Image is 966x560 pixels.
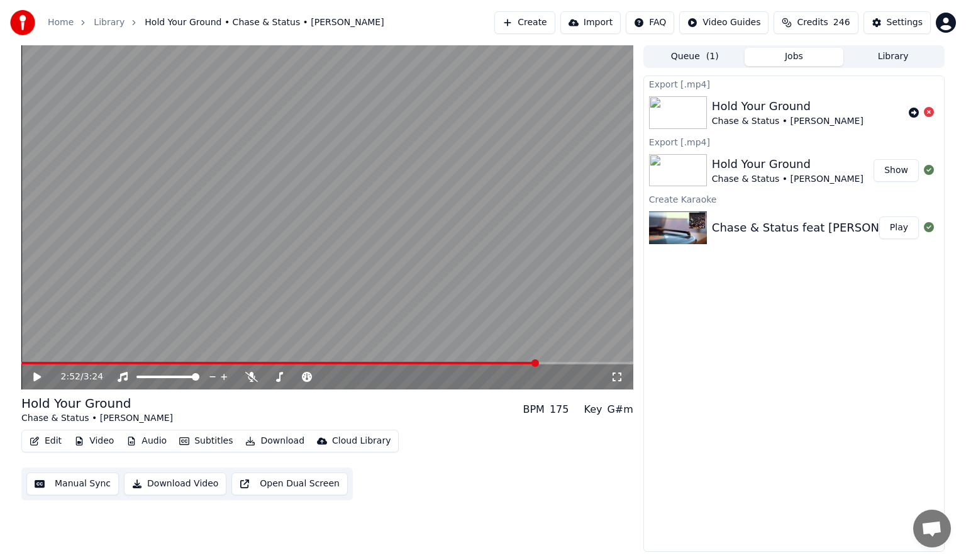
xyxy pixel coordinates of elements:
div: Open chat [913,510,951,547]
div: Hold Your Ground [712,98,863,115]
button: Import [560,11,621,34]
div: Chase & Status • [PERSON_NAME] [712,173,863,186]
button: Video [69,432,119,450]
div: Hold Your Ground [21,395,173,412]
img: youka [10,10,35,35]
div: Chase & Status • [PERSON_NAME] [712,115,863,128]
div: 175 [550,402,569,417]
div: Chase & Status • [PERSON_NAME] [21,412,173,425]
div: Key [584,402,602,417]
button: Jobs [745,48,844,66]
span: ( 1 ) [706,50,719,63]
button: Create [494,11,555,34]
button: Download [240,432,309,450]
span: Hold Your Ground • Chase & Status • [PERSON_NAME] [145,16,384,29]
button: Download Video [124,473,226,495]
button: Manual Sync [26,473,119,495]
div: Hold Your Ground [712,155,863,173]
div: Create Karaoke [644,191,944,206]
button: Show [874,159,919,182]
nav: breadcrumb [48,16,384,29]
a: Home [48,16,74,29]
button: Open Dual Screen [231,473,348,495]
div: Cloud Library [332,435,391,447]
span: Credits [797,16,828,29]
div: G#m [607,402,633,417]
button: FAQ [626,11,674,34]
span: 2:52 [61,371,80,383]
button: Subtitles [174,432,238,450]
button: Settings [863,11,931,34]
a: Library [94,16,125,29]
button: Video Guides [679,11,769,34]
div: / [61,371,91,383]
div: Export [.mp4] [644,76,944,91]
button: Edit [25,432,67,450]
div: Settings [887,16,923,29]
button: Audio [121,432,172,450]
button: Play [879,216,919,239]
span: 3:24 [84,371,103,383]
span: 246 [833,16,850,29]
button: Credits246 [774,11,858,34]
div: Export [.mp4] [644,134,944,149]
button: Library [843,48,943,66]
button: Queue [645,48,745,66]
div: BPM [523,402,544,417]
